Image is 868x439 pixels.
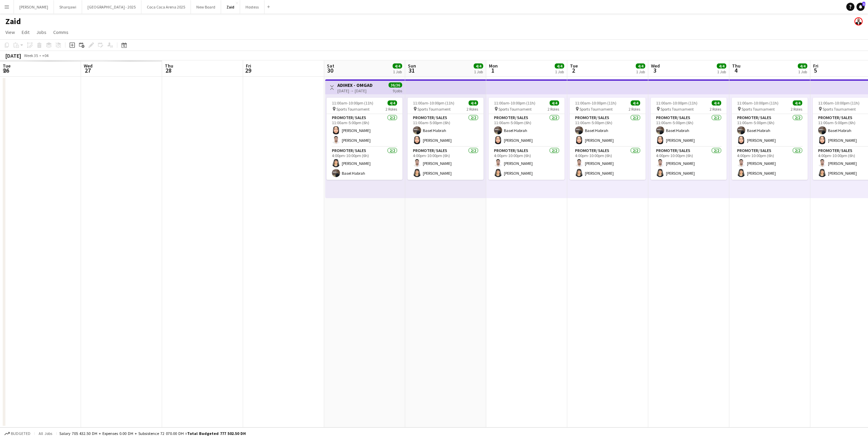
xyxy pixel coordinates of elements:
[3,430,32,437] button: Budgeted
[548,107,559,112] span: 2 Roles
[732,63,741,69] span: Thu
[386,107,397,112] span: 2 Roles
[798,69,807,74] div: 1 Job
[489,114,565,147] app-card-role: Promoter/ Sales2/211:00am-5:00pm (6h)Basel Habrah[PERSON_NAME]
[240,0,264,14] button: Hostess
[51,28,71,37] a: Comms
[798,63,807,69] span: 4/4
[793,100,802,106] span: 4/4
[22,29,29,35] span: Edit
[712,100,721,106] span: 4/4
[651,63,660,69] span: Wed
[84,63,93,69] span: Wed
[791,107,802,112] span: 2 Roles
[660,107,694,112] span: Sports Tournament
[651,147,727,180] app-card-role: Promoter/ Sales2/24:00pm-10:00pm (6h)[PERSON_NAME][PERSON_NAME]
[34,28,49,37] a: Jobs
[629,107,640,112] span: 2 Roles
[570,114,646,147] app-card-role: Promoter/ Sales2/211:00am-5:00pm (6h)Basel Habrah[PERSON_NAME]
[731,66,741,74] span: 4
[636,69,645,74] div: 1 Job
[570,63,578,69] span: Tue
[488,66,498,74] span: 1
[494,100,535,106] span: 11:00am-10:00pm (11h)
[53,29,68,35] span: Comms
[42,53,48,58] div: +04
[650,66,660,74] span: 3
[22,53,39,58] span: Week 35
[393,88,402,93] div: 9 jobs
[337,88,373,93] div: [DATE] → [DATE]
[408,147,484,180] app-card-role: Promoter/ Sales2/24:00pm-10:00pm (6h)[PERSON_NAME][PERSON_NAME]
[327,147,402,180] app-card-role: Promoter/ Sales2/24:00pm-10:00pm (6h)[PERSON_NAME]Basel Habrah
[407,66,416,74] span: 31
[854,17,863,25] app-user-avatar: Zaid Rahmoun
[327,114,402,147] app-card-role: Promoter/ Sales2/211:00am-5:00pm (6h)[PERSON_NAME][PERSON_NAME]
[823,107,856,112] span: Sports Tournament
[393,69,402,74] div: 1 Job
[489,147,565,180] app-card-role: Promoter/ Sales2/24:00pm-10:00pm (6h)[PERSON_NAME][PERSON_NAME]
[469,100,478,106] span: 4/4
[813,63,818,69] span: Fri
[3,63,11,69] span: Tue
[570,98,646,180] app-job-card: 11:00am-10:00pm (11h)4/4 Sports Tournament2 RolesPromoter/ Sales2/211:00am-5:00pm (6h)Basel Habra...
[862,2,865,6] span: 1
[732,114,808,147] app-card-role: Promoter/ Sales2/211:00am-5:00pm (6h)Basel Habrah[PERSON_NAME]
[2,66,11,74] span: 26
[717,63,726,69] span: 4/4
[3,28,18,37] a: View
[732,98,808,180] app-job-card: 11:00am-10:00pm (11h)4/4 Sports Tournament2 RolesPromoter/ Sales2/211:00am-5:00pm (6h)Basel Habra...
[5,52,21,59] div: [DATE]
[191,0,221,14] button: New Board
[408,63,416,69] span: Sun
[165,63,173,69] span: Thu
[570,147,646,180] app-card-role: Promoter/ Sales2/24:00pm-10:00pm (6h)[PERSON_NAME][PERSON_NAME]
[326,66,334,74] span: 30
[656,100,697,106] span: 11:00am-10:00pm (11h)
[187,431,246,436] span: Total Budgeted 777 502.50 DH
[569,66,578,74] span: 2
[389,82,402,88] span: 36/36
[555,69,564,74] div: 1 Job
[11,431,31,436] span: Budgeted
[550,100,559,106] span: 4/4
[141,0,191,14] button: Coca Coca Arena 2025
[474,69,483,74] div: 1 Job
[5,16,21,26] h1: Zaid
[498,107,532,112] span: Sports Tournament
[467,107,478,112] span: 2 Roles
[651,114,727,147] app-card-role: Promoter/ Sales2/211:00am-5:00pm (6h)Basel Habrah[PERSON_NAME]
[737,100,778,106] span: 11:00am-10:00pm (11h)
[327,98,402,180] div: 11:00am-10:00pm (11h)4/4 Sports Tournament2 RolesPromoter/ Sales2/211:00am-5:00pm (6h)[PERSON_NAM...
[164,66,173,74] span: 28
[732,147,808,180] app-card-role: Promoter/ Sales2/24:00pm-10:00pm (6h)[PERSON_NAME][PERSON_NAME]
[474,63,483,69] span: 4/4
[417,107,451,112] span: Sports Tournament
[818,100,860,106] span: 11:00am-10:00pm (11h)
[555,63,564,69] span: 4/4
[332,100,373,106] span: 11:00am-10:00pm (11h)
[14,0,54,14] button: [PERSON_NAME]
[631,100,640,106] span: 4/4
[717,69,726,74] div: 1 Job
[651,98,727,180] app-job-card: 11:00am-10:00pm (11h)4/4 Sports Tournament2 RolesPromoter/ Sales2/211:00am-5:00pm (6h)Basel Habra...
[221,0,240,14] button: Zaid
[575,100,616,106] span: 11:00am-10:00pm (11h)
[245,66,251,74] span: 29
[636,63,645,69] span: 4/4
[82,0,141,14] button: [GEOGRAPHIC_DATA] - 2025
[710,107,721,112] span: 2 Roles
[19,28,32,37] a: Edit
[408,98,484,180] div: 11:00am-10:00pm (11h)4/4 Sports Tournament2 RolesPromoter/ Sales2/211:00am-5:00pm (6h)Basel Habra...
[489,98,565,180] app-job-card: 11:00am-10:00pm (11h)4/4 Sports Tournament2 RolesPromoter/ Sales2/211:00am-5:00pm (6h)Basel Habra...
[408,114,484,147] app-card-role: Promoter/ Sales2/211:00am-5:00pm (6h)Basel Habrah[PERSON_NAME]
[37,431,54,436] span: All jobs
[489,63,498,69] span: Mon
[54,0,82,14] button: Sharqawi
[83,66,93,74] span: 27
[393,63,402,69] span: 4/4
